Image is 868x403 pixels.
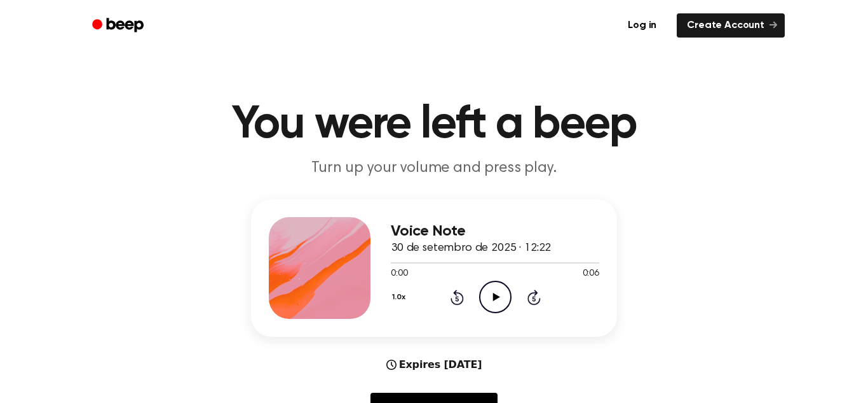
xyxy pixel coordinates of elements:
[615,11,669,40] a: Log in
[83,13,155,38] a: Beep
[391,286,410,308] button: 1.0x
[391,267,407,281] span: 0:00
[391,243,551,254] span: 30 de setembro de 2025 · 12:22
[391,223,599,240] h3: Voice Note
[190,158,678,179] p: Turn up your volume and press play.
[677,13,785,38] a: Create Account
[109,102,759,148] h1: You were left a beep
[386,357,482,372] div: Expires [DATE]
[583,267,599,281] span: 0:06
